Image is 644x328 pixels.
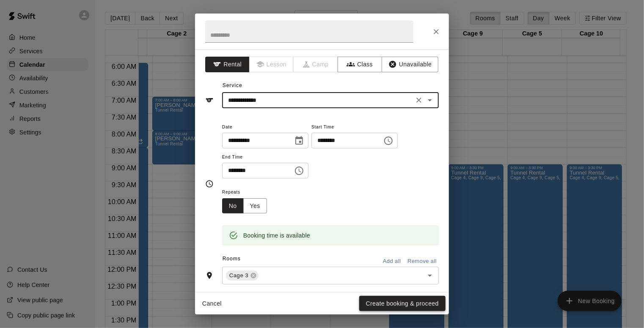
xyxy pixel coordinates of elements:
span: Date [222,122,308,133]
button: No [222,198,244,214]
div: outlined button group [222,198,267,214]
span: Cage 3 [226,271,252,280]
span: Service [223,82,242,88]
span: Lessons must be created in the Services page first [250,57,294,72]
button: Open [424,94,436,106]
button: Choose time, selected time is 11:00 AM [291,162,308,179]
svg: Rooms [205,271,214,280]
button: Create booking & proceed [359,296,446,312]
button: Unavailable [382,57,438,72]
span: Camps can only be created in the Services page [294,57,338,72]
button: Choose time, selected time is 7:00 AM [380,132,397,149]
button: Remove all [405,255,439,268]
span: End Time [222,152,308,163]
svg: Timing [205,180,214,188]
button: Class [338,57,382,72]
div: Booking time is available [243,228,310,243]
button: Close [429,24,444,39]
div: Cage 3 [226,271,259,281]
button: Rental [205,57,250,72]
span: Start Time [311,122,398,133]
button: Clear [413,94,425,106]
button: Yes [243,198,267,214]
svg: Service [205,96,214,104]
span: Notes [223,291,439,305]
button: Add all [378,255,405,268]
span: Repeats [222,187,274,198]
button: Open [424,270,436,282]
span: Rooms [223,256,241,262]
button: Choose date, selected date is Sep 13, 2025 [291,132,308,149]
button: Cancel [198,296,226,312]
